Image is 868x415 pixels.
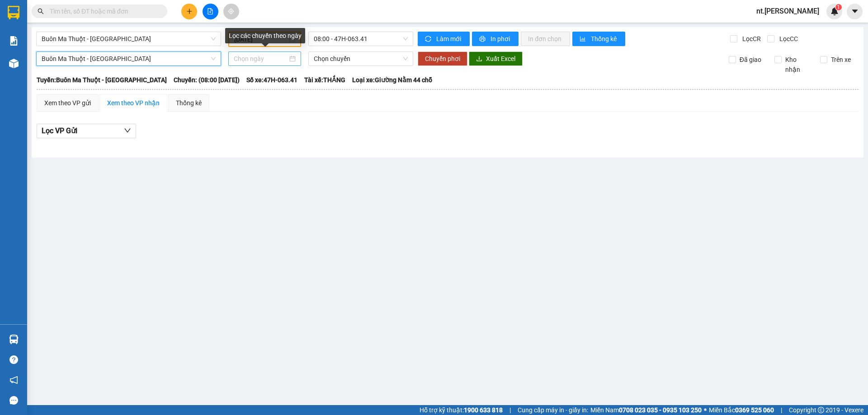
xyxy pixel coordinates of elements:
button: In đơn chọn [521,32,570,46]
button: file-add [203,4,218,19]
span: Buôn Ma Thuột - Nha Trang [42,52,216,65]
span: down [124,127,131,134]
span: plus [186,8,193,14]
div: Lọc các chuyến theo ngày [225,28,305,43]
span: Lọc CR [739,34,762,44]
span: Miền Bắc [709,405,774,415]
button: aim [223,4,239,19]
span: copyright [818,407,824,413]
input: Chọn ngày [234,54,288,64]
img: icon-new-feature [830,7,839,15]
span: Lọc VP Gửi [42,125,77,136]
sup: 1 [835,4,842,10]
span: Số xe: 47H-063.41 [246,75,297,85]
span: 08:00 - 47H-063.41 [314,32,408,46]
button: caret-down [847,4,863,19]
span: Trên xe [827,55,854,65]
span: Loại xe: Giường Nằm 44 chỗ [352,75,432,85]
span: question-circle [9,355,18,364]
span: caret-down [851,7,859,15]
strong: 1900 633 818 [464,406,503,414]
span: | [509,405,511,415]
button: bar-chartThống kê [572,32,625,46]
b: Tuyến: Buôn Ma Thuột - [GEOGRAPHIC_DATA] [37,76,167,84]
span: Cung cấp máy in - giấy in: [518,405,588,415]
span: Làm mới [436,34,462,44]
div: Thống kê [176,98,202,108]
span: Thống kê [591,34,618,44]
span: ⚪️ [704,408,707,412]
span: message [9,396,18,405]
strong: 0708 023 035 - 0935 103 250 [619,406,702,414]
span: notification [9,376,18,384]
button: Lọc VP Gửi [37,124,136,138]
span: search [38,8,44,14]
button: syncLàm mới [418,32,470,46]
input: Tìm tên, số ĐT hoặc mã đơn [50,6,156,16]
span: Đã giao [736,55,765,65]
button: downloadXuất Excel [469,51,523,66]
span: Hỗ trợ kỹ thuật: [420,405,503,415]
span: Kho nhận [782,55,813,75]
img: warehouse-icon [9,335,19,344]
span: Miền Nam [590,405,702,415]
div: Xem theo VP nhận [107,98,160,108]
span: nt.[PERSON_NAME] [749,5,826,17]
span: Chọn chuyến [314,52,408,65]
span: 1 [837,4,840,10]
span: Chuyến: (08:00 [DATE]) [174,75,240,85]
span: | [781,405,782,415]
button: printerIn phơi [472,32,519,46]
span: file-add [207,8,213,14]
img: logo-vxr [8,6,19,19]
img: warehouse-icon [9,59,19,68]
span: In phơi [491,34,511,44]
button: plus [181,4,197,19]
div: Xem theo VP gửi [44,98,91,108]
img: solution-icon [9,36,19,46]
span: Buôn Ma Thuột - Nha Trang [42,32,216,46]
span: bar-chart [580,36,587,43]
span: sync [425,36,433,43]
span: aim [228,8,234,14]
span: Tài xế: THẮNG [304,75,345,85]
span: Lọc CC [776,34,799,44]
button: Chuyển phơi [418,51,467,66]
span: printer [479,36,487,43]
strong: 0369 525 060 [735,406,774,414]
